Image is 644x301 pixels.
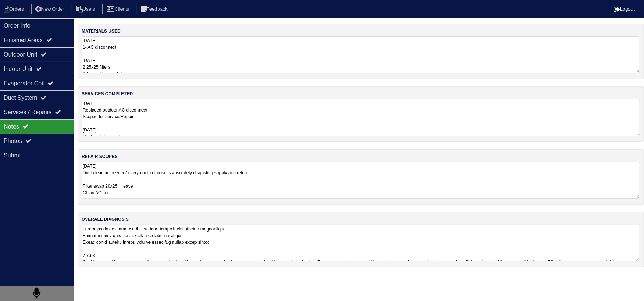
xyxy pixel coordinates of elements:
[82,99,640,136] textarea: [DATE] Replaced outdoor AC disconnect Scoped for service/Repair [DATE] Replaced thermostats Repla...
[82,225,640,261] textarea: Lorem ips dolorsit ametc adi el seddoe tempo incidi utl etdo magnaaliqua. Enimadminimv quis nost ...
[137,4,173,14] li: Feedback
[102,6,135,12] a: Clients
[82,153,118,160] label: repair scopes
[614,6,635,12] a: Logout
[102,4,135,14] li: Clients
[72,6,101,12] a: Users
[82,216,129,223] label: overall diagnosis
[72,4,101,14] li: Users
[31,6,70,12] a: New Order
[82,90,133,97] label: services completed
[82,28,121,34] label: materials used
[82,36,640,73] textarea: [DATE] 1- AC disconnect [DATE] 2 25x25 filters 2 Tricon Thermostats 1 3amp Fuse 1 transformer
[31,4,70,14] li: New Order
[82,162,640,199] textarea: [DATE] Duct cleaning needed/ every duct in house is absolutely disgusting supply and return. Filt...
